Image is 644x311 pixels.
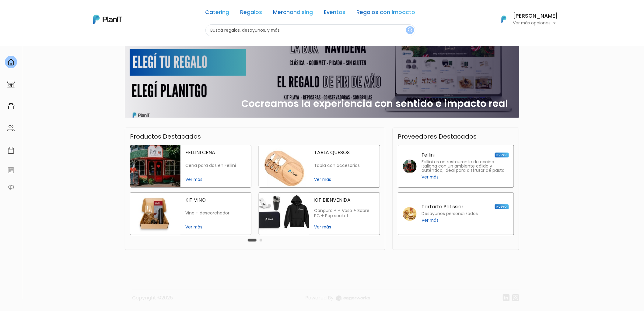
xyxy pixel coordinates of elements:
[31,6,88,18] div: ¿Necesitás ayuda?
[403,160,417,173] img: fellini
[324,10,346,17] a: Eventos
[130,193,180,235] img: kit vino
[422,204,464,209] p: Tartarte Patissier
[422,153,435,157] p: Fellini
[130,193,251,235] a: kit vino KIT VINO Vino + descorchador Ver más
[336,295,370,301] img: logo_eagerworks-044938b0bf012b96b195e05891a56339191180c2d98ce7df62ca656130a436fa.svg
[495,153,509,157] span: NUEVO
[260,239,262,242] button: Carousel Page 2
[185,210,246,216] p: Vino + descorchador
[205,10,229,17] a: Catering
[185,150,246,155] p: FELLINI CENA
[513,21,558,25] p: Ver más opciones
[403,207,417,221] img: tartarte patissier
[7,167,15,174] img: feedback-78b5a0c8f98aac82b08bfc38622c3050aee476f2c9584af64705fc4e61158814.svg
[7,80,15,88] img: marketplace-4ceaa7011d94191e9ded77b95e3339b90024bf715f7c57f8cf31f2d8c509eaba.svg
[497,12,511,26] img: PlanIt Logo
[246,236,264,244] div: Carousel Pagination
[422,174,439,180] span: Ver más
[7,58,15,66] img: home-e721727adea9d79c4d83392d1f703f7f8bce08238fde08b1acbfd93340b81755.svg
[130,133,201,140] h3: Productos Destacados
[259,145,380,188] a: tabla quesos TABLA QUESOS Tabla con accesorios Ver más
[422,212,478,216] p: Desayunos personalizados
[422,160,509,173] p: Fellini es un restaurante de cocina italiana con un ambiente cálido y auténtico, ideal para disfr...
[314,150,375,155] p: TABLA QUESOS
[185,163,246,168] p: Cena para dos en Fellini
[314,163,375,168] p: Tabla con accesorios
[241,98,508,109] h2: Cocreamos la experiencia con sentido e impacto real
[495,204,509,209] span: NUEVO
[205,24,415,36] input: Buscá regalos, desayunos, y más
[513,13,558,19] h6: [PERSON_NAME]
[7,103,15,110] img: campaigns-02234683943229c281be62815700db0a1741e53638e28bf9629b52c665b00959.svg
[240,10,262,17] a: Regalos
[7,147,15,154] img: calendar-87d922413cdce8b2cf7b7f5f62616a5cf9e4887200fb71536465627b3292af00.svg
[259,145,309,187] img: tabla quesos
[398,145,514,188] a: Fellini NUEVO Fellini es un restaurante de cocina italiana con un ambiente cálido y auténtico, id...
[273,10,313,17] a: Merchandising
[7,125,15,132] img: people-662611757002400ad9ed0e3c099ab2801c6687ba6c219adb57efc949bc21e19d.svg
[422,217,439,224] span: Ver más
[132,294,173,306] p: Copyright ©2025
[512,294,519,301] img: instagram-7ba2a2629254302ec2a9470e65da5de918c9f3c9a63008f8abed3140a32961bf.svg
[185,176,246,183] span: Ver más
[185,224,246,230] span: Ver más
[357,10,415,17] a: Regalos con Impacto
[314,224,375,230] span: Ver más
[494,11,558,27] button: PlanIt Logo [PERSON_NAME] Ver más opciones
[503,294,510,301] img: linkedin-cc7d2dbb1a16aff8e18f147ffe980d30ddd5d9e01409788280e63c91fc390ff4.svg
[259,193,309,235] img: kit bienvenida
[306,294,370,306] a: Powered By
[130,145,180,187] img: fellini cena
[93,15,122,24] img: PlanIt Logo
[248,239,257,242] button: Carousel Page 1 (Current Slide)
[314,208,375,219] p: Canguro + + Vaso + Sobre PC + Pop socket
[185,198,246,203] p: KIT VINO
[398,133,477,140] h3: Proveedores Destacados
[408,27,412,33] img: search_button-432b6d5273f82d61273b3651a40e1bd1b912527efae98b1b7a1b2c0702e16a8d.svg
[7,184,15,191] img: partners-52edf745621dab592f3b2c58e3bca9d71375a7ef29c3b500c9f145b62cc070d4.svg
[130,145,251,188] a: fellini cena FELLINI CENA Cena para dos en Fellini Ver más
[314,176,375,183] span: Ver más
[398,193,514,235] a: Tartarte Patissier NUEVO Desayunos personalizados Ver más
[259,193,380,235] a: kit bienvenida KIT BIENVENIDA Canguro + + Vaso + Sobre PC + Pop socket Ver más
[314,198,375,203] p: KIT BIENVENIDA
[306,294,334,301] span: translation missing: es.layouts.footer.powered_by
